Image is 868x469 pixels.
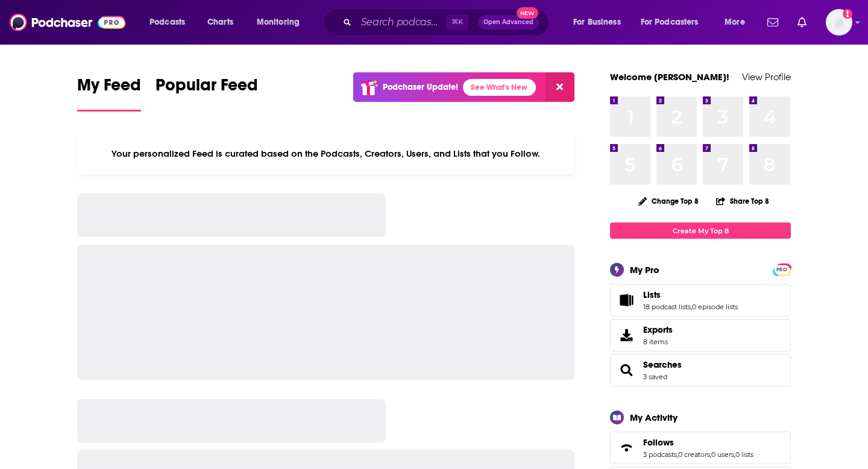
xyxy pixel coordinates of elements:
[763,12,783,33] a: Show notifications dropdown
[677,450,678,459] span: ,
[643,338,673,346] span: 8 items
[775,265,789,274] span: PRO
[711,450,734,459] a: 0 users
[826,9,852,36] span: Logged in as megcassidy
[734,450,735,459] span: ,
[610,432,791,464] span: Follows
[614,362,638,379] a: Searches
[735,450,753,459] a: 0 lists
[200,13,241,32] a: Charts
[141,13,201,32] button: open menu
[643,450,677,459] a: 3 podcasts
[446,14,468,30] span: ⌘ K
[77,75,141,112] a: My Feed
[610,354,791,386] span: Searches
[207,14,233,31] span: Charts
[614,439,638,456] a: Follows
[826,9,852,36] button: Show profile menu
[715,189,770,213] button: Share Top 8
[156,75,258,102] span: Popular Feed
[716,13,760,32] button: open menu
[610,284,791,316] span: Lists
[610,71,729,83] a: Welcome [PERSON_NAME]!
[643,359,682,370] a: Searches
[742,71,791,83] a: View Profile
[156,75,258,112] a: Popular Feed
[643,289,738,300] a: Lists
[335,8,561,36] div: Search podcasts, credits, & more...
[643,303,691,311] a: 18 podcast lists
[630,264,659,275] div: My Pro
[641,14,699,31] span: For Podcasters
[573,14,621,31] span: For Business
[463,79,536,96] a: See What's New
[383,82,458,92] p: Podchaser Update!
[643,437,674,448] span: Follows
[610,319,791,351] a: Exports
[710,450,711,459] span: ,
[692,303,738,311] a: 0 episode lists
[643,324,673,335] span: Exports
[643,289,661,300] span: Lists
[633,13,716,32] button: open menu
[614,327,638,344] span: Exports
[10,11,125,34] img: Podchaser - Follow, Share and Rate Podcasts
[775,265,789,274] a: PRO
[843,9,852,19] svg: Add a profile image
[610,222,791,239] a: Create My Top 8
[478,15,539,30] button: Open AdvancedNew
[248,13,315,32] button: open menu
[614,292,638,309] a: Lists
[77,133,574,174] div: Your personalized Feed is curated based on the Podcasts, Creators, Users, and Lists that you Follow.
[149,14,185,31] span: Podcasts
[691,303,692,311] span: ,
[257,14,300,31] span: Monitoring
[643,373,667,381] a: 3 saved
[725,14,745,31] span: More
[517,7,538,19] span: New
[631,194,706,209] button: Change Top 8
[356,13,446,32] input: Search podcasts, credits, & more...
[643,437,753,448] a: Follows
[77,75,141,102] span: My Feed
[565,13,636,32] button: open menu
[678,450,710,459] a: 0 creators
[826,9,852,36] img: User Profile
[483,19,533,25] span: Open Advanced
[630,412,678,423] div: My Activity
[793,12,811,33] a: Show notifications dropdown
